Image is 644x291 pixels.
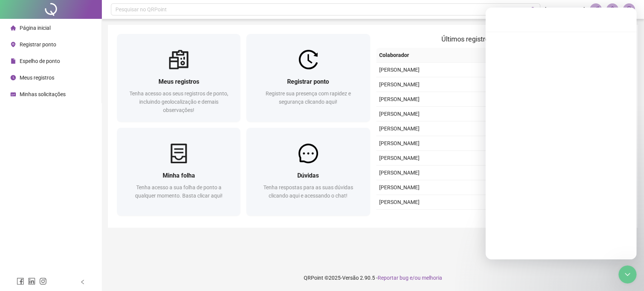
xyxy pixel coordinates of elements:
span: Reportar bug e/ou melhoria [378,275,442,281]
span: Últimos registros de ponto sincronizados [441,35,563,43]
span: schedule [11,92,16,97]
span: [PERSON_NAME] [379,184,420,190]
footer: QRPoint © 2025 - 2.90.5 - [102,265,644,291]
span: clock-circle [11,75,16,80]
span: [PERSON_NAME] [379,199,420,205]
span: home [11,25,16,31]
span: Dúvidas [297,172,319,179]
span: [PERSON_NAME] [545,5,585,14]
a: Registrar pontoRegistre sua presença com rapidez e segurança clicando aqui! [246,34,370,122]
span: instagram [39,277,47,285]
iframe: Intercom live chat [486,8,636,259]
span: Tenha acesso aos seus registros de ponto, incluindo geolocalização e demais observações! [129,90,228,113]
a: Minha folhaTenha acesso a sua folha de ponto a qualquer momento. Basta clicar aqui! [117,128,240,216]
span: [PERSON_NAME] [379,140,420,146]
span: Versão [342,275,359,281]
a: Meus registrosTenha acesso aos seus registros de ponto, incluindo geolocalização e demais observa... [117,34,240,122]
span: Espelho de ponto [20,58,60,64]
span: Meus registros [158,78,199,85]
span: Tenha respostas para as suas dúvidas clicando aqui e acessando o chat! [263,184,353,199]
iframe: Intercom live chat [618,265,636,283]
span: Registrar ponto [20,41,56,47]
span: Meus registros [20,75,54,81]
span: Registre sua presença com rapidez e segurança clicando aqui! [266,90,351,105]
span: Tenha acesso a sua folha de ponto a qualquer momento. Basta clicar aqui! [135,184,223,199]
span: Colaborador [379,51,489,59]
span: environment [11,42,16,47]
span: Minha folha [163,172,195,179]
span: Registrar ponto [287,78,329,85]
span: [PERSON_NAME] [379,155,420,161]
span: facebook [17,277,24,285]
span: [PERSON_NAME] [379,126,420,132]
span: [PERSON_NAME] [379,170,420,176]
span: Minhas solicitações [20,91,66,97]
span: file [11,58,16,64]
span: left [80,279,85,285]
span: bell [609,6,616,13]
img: 52129 [623,4,635,15]
span: search [530,7,536,12]
span: [PERSON_NAME] [379,81,420,87]
span: notification [592,6,599,13]
span: [PERSON_NAME] [379,67,420,73]
span: [PERSON_NAME] [379,111,420,117]
span: Página inicial [20,25,51,31]
span: linkedin [28,277,35,285]
span: [PERSON_NAME] [379,96,420,102]
a: DúvidasTenha respostas para as suas dúvidas clicando aqui e acessando o chat! [246,128,370,216]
